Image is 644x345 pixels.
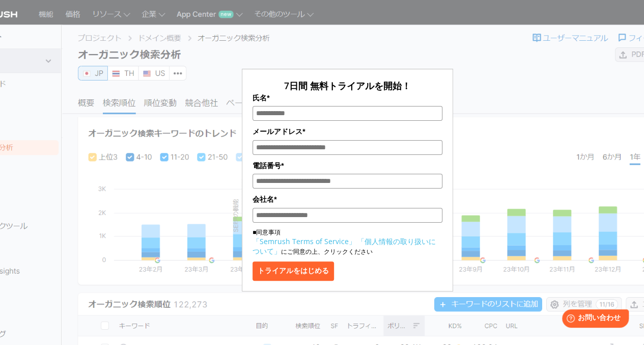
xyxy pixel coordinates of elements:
button: トライアルをはじめる [253,261,334,281]
iframe: Help widget launcher [553,305,633,334]
label: メールアドレス* [253,126,442,137]
span: 7日間 無料トライアルを開始！ [284,79,411,92]
a: 「個人情報の取り扱いについて」 [253,236,436,256]
p: ■同意事項 にご同意の上、クリックください [253,228,442,256]
label: 電話番号* [253,160,442,171]
a: 「Semrush Terms of Service」 [253,236,356,246]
